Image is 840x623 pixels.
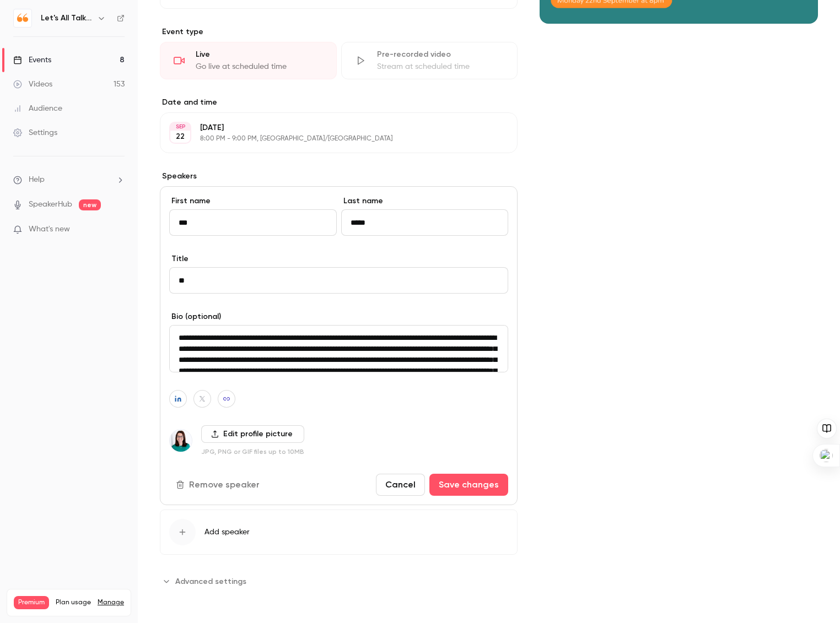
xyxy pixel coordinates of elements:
span: What's new [29,224,70,235]
label: Last name [341,196,509,207]
label: Speakers [160,171,518,182]
li: help-dropdown-opener [13,174,125,186]
div: Pre-recorded video [377,49,504,60]
div: Videos [13,79,52,90]
div: Pre-recorded videoStream at scheduled time [341,42,518,79]
div: Stream at scheduled time [377,61,504,72]
div: Go live at scheduled time [196,61,323,72]
div: Events [13,55,51,66]
p: JPG, PNG or GIF files up to 10MB [201,447,304,456]
button: Remove speaker [169,474,268,496]
div: Live [196,49,323,60]
div: SEP [170,123,190,131]
div: LiveGo live at scheduled time [160,42,337,79]
span: Plan usage [56,598,91,607]
div: Audience [13,103,62,114]
label: Date and time [160,97,518,108]
p: Event type [160,26,518,37]
p: 22 [176,131,185,142]
span: Add speaker [204,527,250,538]
h6: Let's All Talk Mental Health [41,13,93,24]
a: SpeakerHub [29,199,72,210]
span: Premium [14,596,49,609]
span: Advanced settings [175,576,246,587]
section: Advanced settings [160,572,518,590]
button: Cancel [376,474,425,496]
label: Bio (optional) [169,311,508,322]
p: 8:00 PM - 9:00 PM, [GEOGRAPHIC_DATA]/[GEOGRAPHIC_DATA] [200,134,459,143]
div: Settings [13,127,57,138]
button: Add speaker [160,510,518,555]
label: Edit profile picture [201,425,304,443]
p: [DATE] [200,122,459,133]
button: Advanced settings [160,572,253,590]
label: First name [169,196,337,207]
img: Liz Dawes [170,430,192,452]
iframe: Noticeable Trigger [111,225,125,235]
span: new [79,199,101,210]
a: Manage [98,598,124,607]
img: Let's All Talk Mental Health [14,9,31,27]
label: Title [169,253,508,264]
span: Help [29,174,45,186]
button: Save changes [429,474,508,496]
